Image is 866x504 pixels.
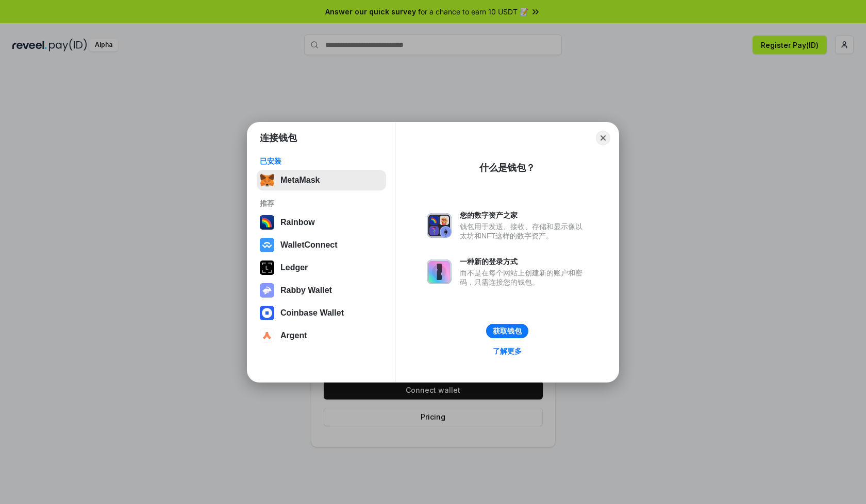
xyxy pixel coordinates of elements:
[280,240,338,250] div: WalletConnect
[280,286,332,295] div: Rabby Wallet
[257,235,386,255] button: WalletConnect
[257,303,386,323] button: Coinbase Wallet
[260,238,274,252] img: svg+xml,%3Csvg%20width%3D%2228%22%20height%3D%2228%22%20viewBox%3D%220%200%2028%2028%22%20fill%3D...
[460,222,588,240] div: 钱包用于发送、接收、存储和显示像以太坊和NFT这样的数字资产。
[460,268,588,287] div: 而不是在每个网站上创建新的账户和密码，只需连接您的钱包。
[486,324,528,338] button: 获取钱包
[257,170,386,190] button: MetaMask
[280,218,315,227] div: Rainbow
[260,283,274,298] img: svg+xml,%3Csvg%20xmlns%3D%22http%3A%2F%2Fwww.w3.org%2F2000%2Fsvg%22%20fill%3D%22none%22%20viewBox...
[260,215,274,230] img: svg+xml,%3Csvg%20width%3D%22120%22%20height%3D%22120%22%20viewBox%3D%220%200%20120%20120%22%20fil...
[487,344,528,358] a: 了解更多
[460,257,588,266] div: 一种新的登录方式
[493,326,522,336] div: 获取钱包
[280,263,308,272] div: Ledger
[260,173,274,187] img: svg+xml,%3Csvg%20fill%3D%22none%22%20height%3D%2233%22%20viewBox%3D%220%200%2035%2033%22%20width%...
[280,331,307,340] div: Argent
[257,280,386,301] button: Rabby Wallet
[257,212,386,233] button: Rainbow
[260,260,274,275] img: svg+xml,%3Csvg%20xmlns%3D%22http%3A%2F%2Fwww.w3.org%2F2000%2Fsvg%22%20width%3D%2228%22%20height%3...
[460,211,588,220] div: 您的数字资产之家
[260,328,274,343] img: svg+xml,%3Csvg%20width%3D%2228%22%20height%3D%2228%22%20viewBox%3D%220%200%2028%2028%22%20fill%3D...
[427,259,452,284] img: svg+xml,%3Csvg%20xmlns%3D%22http%3A%2F%2Fwww.w3.org%2F2000%2Fsvg%22%20fill%3D%22none%22%20viewBox...
[493,346,522,356] div: 了解更多
[260,199,383,208] div: 推荐
[257,257,386,278] button: Ledger
[260,157,383,166] div: 已安装
[596,131,610,145] button: Close
[280,176,320,185] div: MetaMask
[280,308,344,318] div: Coinbase Wallet
[260,306,274,320] img: svg+xml,%3Csvg%20width%3D%2228%22%20height%3D%2228%22%20viewBox%3D%220%200%2028%2028%22%20fill%3D...
[479,162,535,174] div: 什么是钱包？
[260,132,297,144] h1: 连接钱包
[257,325,386,346] button: Argent
[427,213,452,238] img: svg+xml,%3Csvg%20xmlns%3D%22http%3A%2F%2Fwww.w3.org%2F2000%2Fsvg%22%20fill%3D%22none%22%20viewBox...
